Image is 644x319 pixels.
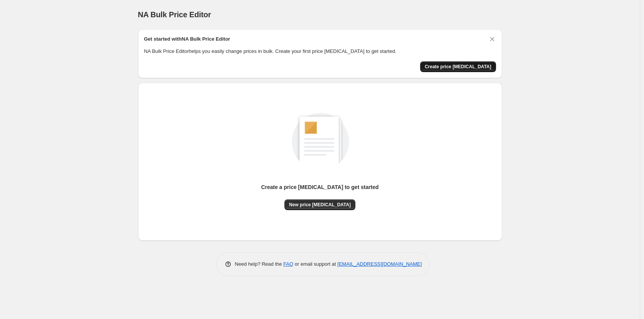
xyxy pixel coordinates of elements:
span: Need help? Read the [235,261,284,267]
button: Create price change job [420,61,496,72]
h2: Get started with NA Bulk Price Editor [144,35,230,43]
a: FAQ [283,261,293,267]
span: or email support at [293,261,337,267]
span: NA Bulk Price Editor [138,10,211,19]
p: Create a price [MEDICAL_DATA] to get started [261,183,379,191]
button: New price [MEDICAL_DATA] [284,199,355,210]
button: Dismiss card [488,35,496,43]
span: Create price [MEDICAL_DATA] [425,64,491,70]
p: NA Bulk Price Editor helps you easily change prices in bulk. Create your first price [MEDICAL_DAT... [144,48,496,55]
span: New price [MEDICAL_DATA] [289,202,351,208]
a: [EMAIL_ADDRESS][DOMAIN_NAME] [337,261,422,267]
